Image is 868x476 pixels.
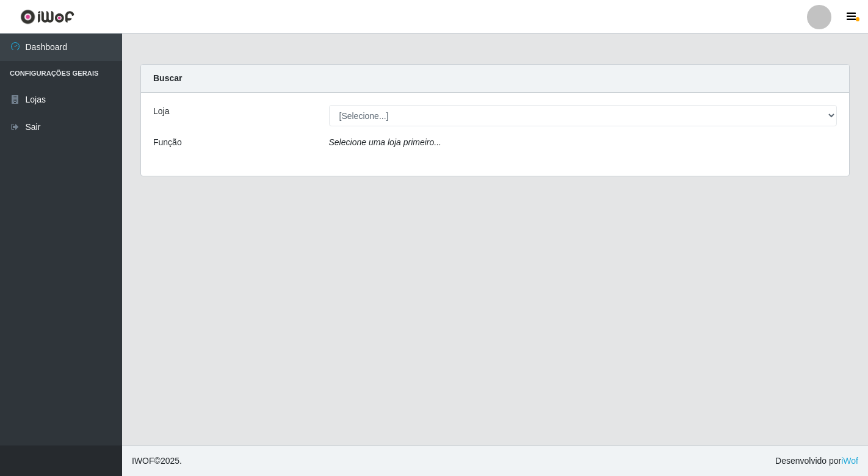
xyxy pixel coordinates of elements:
[153,73,182,83] strong: Buscar
[841,456,858,466] a: iWof
[20,9,74,24] img: CoreUI Logo
[153,105,169,118] label: Loja
[132,456,154,466] span: IWOF
[329,137,441,147] i: Selecione uma loja primeiro...
[132,455,182,467] span: © 2025 .
[775,455,858,467] span: Desenvolvido por
[153,136,182,149] label: Função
